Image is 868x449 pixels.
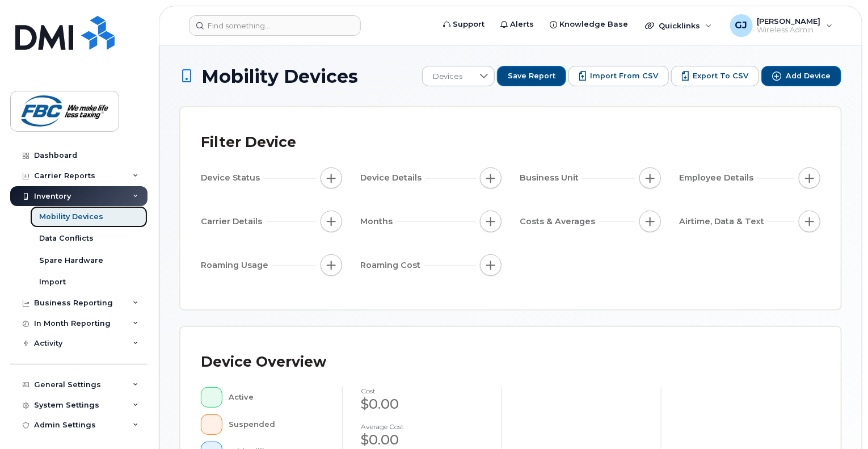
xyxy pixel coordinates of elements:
[497,66,566,86] button: Save Report
[361,395,483,414] div: $0.00
[360,172,425,184] span: Device Details
[508,71,555,81] span: Save Report
[201,66,358,86] span: Mobility Devices
[568,66,669,86] button: Import from CSV
[201,216,266,228] span: Carrier Details
[201,259,272,271] span: Roaming Usage
[361,423,483,430] h4: Average cost
[671,66,759,86] button: Export to CSV
[360,259,424,271] span: Roaming Cost
[679,216,768,228] span: Airtime, Data & Text
[361,387,483,395] h4: cost
[360,216,396,228] span: Months
[201,347,326,377] div: Device Overview
[229,387,325,408] div: Active
[679,172,757,184] span: Employee Details
[693,71,748,81] span: Export to CSV
[761,66,841,86] button: Add Device
[786,71,831,81] span: Add Device
[520,216,599,228] span: Costs & Averages
[520,172,582,184] span: Business Unit
[423,66,473,87] span: Devices
[590,71,658,81] span: Import from CSV
[229,414,325,435] div: Suspended
[201,172,263,184] span: Device Status
[201,128,296,157] div: Filter Device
